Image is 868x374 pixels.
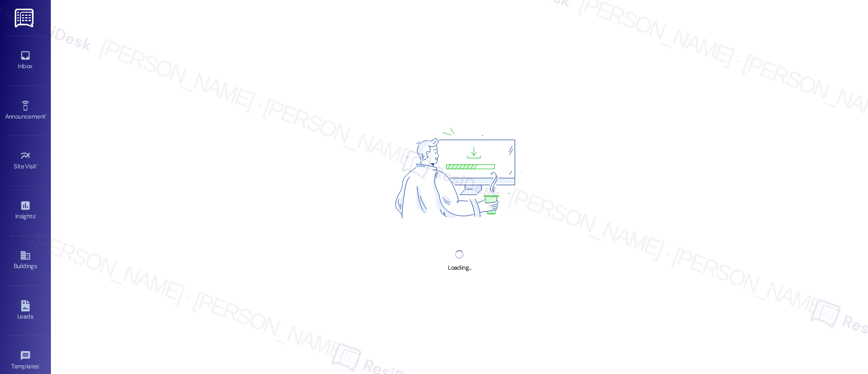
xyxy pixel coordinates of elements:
[15,9,36,27] img: ResiDesk Logo
[5,247,46,274] a: Buildings
[37,161,38,168] span: •
[5,297,46,325] a: Leads
[448,263,471,273] div: Loading...
[45,111,47,119] span: •
[5,197,46,224] a: Insights •
[35,211,37,218] span: •
[5,47,46,74] a: Inbox
[5,147,46,175] a: Site Visit •
[39,361,41,368] span: •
